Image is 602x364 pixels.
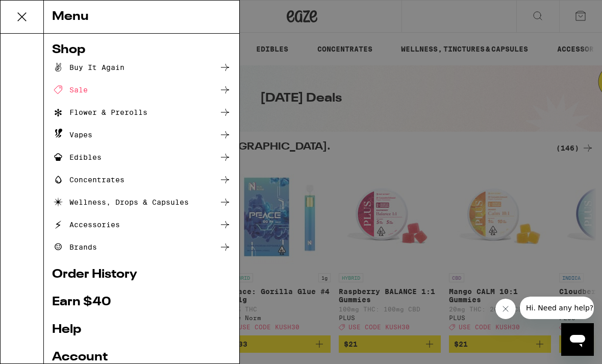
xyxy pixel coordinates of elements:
[52,151,231,163] a: Edibles
[561,323,594,356] iframe: Button to launch messaging window
[52,61,231,74] a: Buy It Again
[52,196,189,208] div: Wellness, Drops & Capsules
[52,219,120,231] div: Accessories
[52,324,231,336] a: Help
[52,196,231,208] a: Wellness, Drops & Capsules
[52,219,231,231] a: Accessories
[52,351,231,363] a: Account
[52,129,92,141] div: Vapes
[495,299,516,319] iframe: Close message
[52,129,231,141] a: Vapes
[52,106,147,118] div: Flower & Prerolls
[52,84,231,96] a: Sale
[52,174,124,186] div: Concentrates
[52,241,231,253] a: Brands
[52,44,231,56] a: Shop
[44,1,239,34] div: Menu
[52,174,231,186] a: Concentrates
[52,241,97,253] div: Brands
[52,296,231,308] a: Earn $ 40
[520,297,594,319] iframe: Message from company
[52,84,88,96] div: Sale
[52,61,124,74] div: Buy It Again
[52,106,231,118] a: Flower & Prerolls
[52,151,102,163] div: Edibles
[52,269,231,281] a: Order History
